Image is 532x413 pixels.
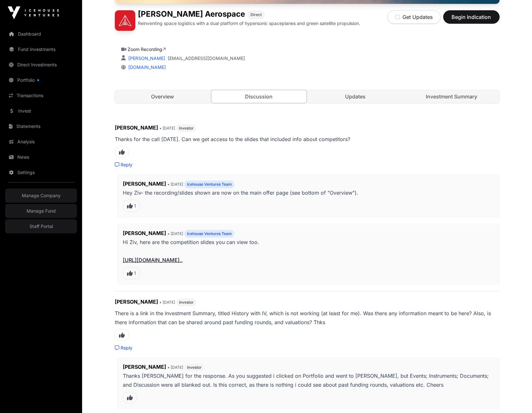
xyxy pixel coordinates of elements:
iframe: Chat Widget [500,382,532,413]
span: [PERSON_NAME] [123,230,166,236]
span: Icehouse Ventures Team [187,231,232,236]
span: Direct [250,12,262,17]
p: Thanks for the call [DATE]. Can we get access to the slides that included info about competitors? [115,135,500,144]
a: Transactions [5,88,77,103]
span: • [DATE] [167,182,183,187]
a: Zoom Recording [128,46,166,52]
a: News [5,150,77,164]
a: Portfolio [5,73,77,87]
a: Reply [115,162,132,168]
span: • [DATE] [167,231,183,236]
span: Like this comment [123,392,137,403]
a: Invest [5,104,77,118]
h1: [PERSON_NAME] Aerospace [138,10,245,19]
a: Manage Fund [5,204,77,218]
a: [PERSON_NAME] [127,55,165,61]
img: Dawn Aerospace [115,10,135,31]
p: There is a link in the Investment Summary, titled History with IV, which is not working (at least... [115,309,500,327]
a: Overview [115,90,210,103]
span: 1 [134,270,136,276]
p: Reinventing space logistics with a dual platform of hypersonic spaceplanes and green satellite pr... [138,20,360,27]
p: Hey Ziv- the recording/slides shown are now on the main offer page (see bottom of "Overview"). [123,188,494,197]
a: [DOMAIN_NAME] [126,64,166,70]
a: Direct Investments [5,58,77,72]
a: Updates [308,90,403,103]
span: [PERSON_NAME] [115,124,158,131]
span: [PERSON_NAME] [115,299,158,305]
a: Manage Company [5,189,77,203]
span: Like this comment [115,146,129,158]
span: Like this comment [123,200,140,212]
span: Like this comment [123,267,140,279]
a: [EMAIL_ADDRESS][DOMAIN_NAME] [168,55,245,62]
span: Investor [179,300,194,305]
a: Dashboard [5,27,77,41]
a: Reply [115,345,132,351]
span: • [DATE] [167,365,183,370]
button: Begin Indication [443,10,500,24]
span: [PERSON_NAME] [123,364,166,370]
span: Investor [179,126,194,131]
a: Investment Summary [404,90,499,103]
a: Analysis [5,135,77,149]
p: Hi Ziv, here are the competition slides you can view too. [123,238,494,265]
nav: Tabs [115,90,499,103]
span: • [DATE] [159,126,175,131]
button: Get Updates [387,10,441,24]
span: Icehouse Ventures Team [187,182,232,187]
a: Begin Indication [443,17,500,23]
p: Thanks [PERSON_NAME] for the response. As you suggested i clicked on Portfolio and went to [PERSO... [123,371,494,389]
a: Staff Portal [5,219,77,233]
span: Investor [187,365,202,370]
a: [URL][DOMAIN_NAME].. [123,257,183,263]
a: Settings [5,165,77,180]
span: • [DATE] [159,300,175,305]
span: 1 [134,203,136,209]
a: Statements [5,119,77,133]
span: [PERSON_NAME] [123,181,166,187]
span: Begin Indication [451,13,492,21]
a: Discussion [211,90,307,103]
img: Icehouse Ventures Logo [8,6,59,19]
a: Fund Investments [5,42,77,56]
span: Like this comment [115,329,129,341]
